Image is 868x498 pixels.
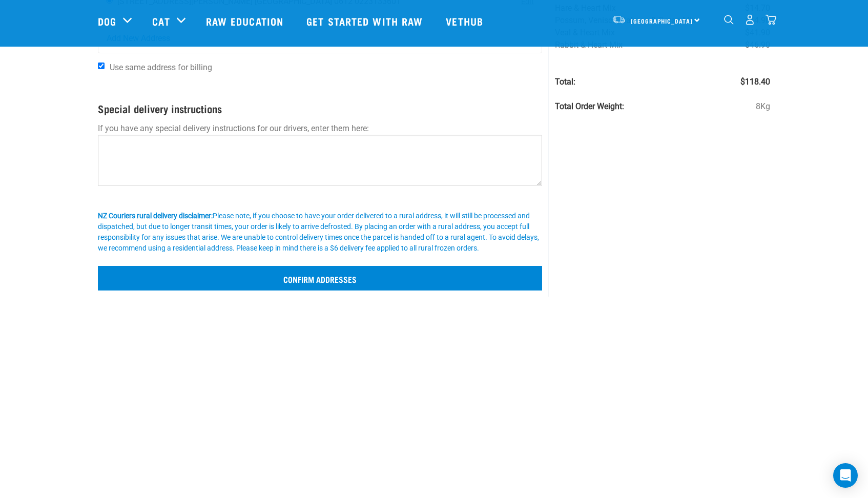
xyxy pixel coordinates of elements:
[555,40,623,50] span: Rabbit & Heart Mix
[110,63,212,72] span: Use same address for billing
[724,15,734,25] img: home-icon-1@2x.png
[152,13,170,29] a: Cat
[196,1,296,42] a: Raw Education
[612,15,626,24] img: van-moving.png
[98,266,542,291] input: Confirm addresses
[756,100,770,113] span: 8Kg
[296,1,436,42] a: Get started with Raw
[98,211,542,254] div: Please note, if you choose to have your order delivered to a rural address, it will still be proc...
[98,102,542,114] h4: Special delivery instructions
[631,19,693,23] span: [GEOGRAPHIC_DATA]
[745,14,755,25] img: user.png
[555,77,575,87] strong: Total:
[833,463,858,488] div: Open Intercom Messenger
[98,13,116,29] a: Dog
[555,101,624,111] strong: Total Order Weight:
[740,76,770,88] span: $118.40
[98,212,213,220] b: NZ Couriers rural delivery disclaimer:
[98,122,542,135] p: If you have any special delivery instructions for our drivers, enter them here:
[436,1,496,42] a: Vethub
[766,14,776,25] img: home-icon@2x.png
[98,63,105,69] input: Use same address for billing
